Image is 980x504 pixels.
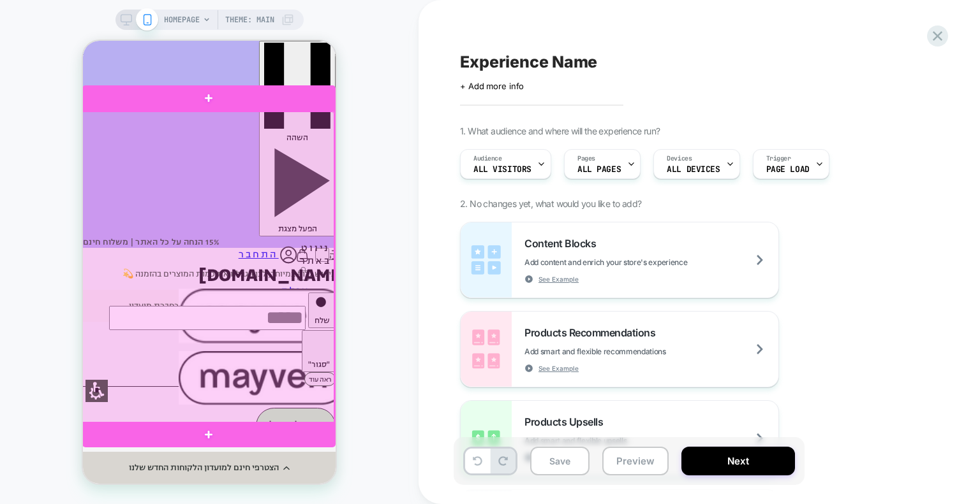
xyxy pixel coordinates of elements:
span: Theme: MAIN [225,10,274,30]
span: Add content and enrich your store's experience [524,257,751,267]
span: See Example [538,364,579,373]
span: All Visitors [473,165,531,174]
button: Preview [602,447,669,475]
span: 2. No changes yet, what would you like to add? [460,198,641,209]
span: Page Load [766,165,810,174]
span: See Example [538,275,579,284]
span: ALL PAGES [577,165,621,174]
button: Save [530,447,590,475]
span: 1. What audience and where will the experience run? [460,126,660,136]
div: הצטרפי חינם למועדון הלקוחות החדש שלנו [46,421,196,433]
span: Trigger [766,154,791,163]
span: Experience Name [460,52,597,71]
span: Add smart and flexible recommendations [524,347,730,356]
span: Content Blocks [524,237,602,250]
button: Next [681,447,795,475]
span: Products Upsells [524,415,609,428]
span: Devices [667,154,692,163]
span: Add smart and flexible upsells [524,436,690,445]
span: Pages [577,154,595,163]
span: Products Recommendations [524,326,662,339]
span: ALL DEVICES [667,165,720,174]
span: Audience [473,154,502,163]
span: + Add more info [460,81,524,91]
span: HOMEPAGE [164,10,200,30]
